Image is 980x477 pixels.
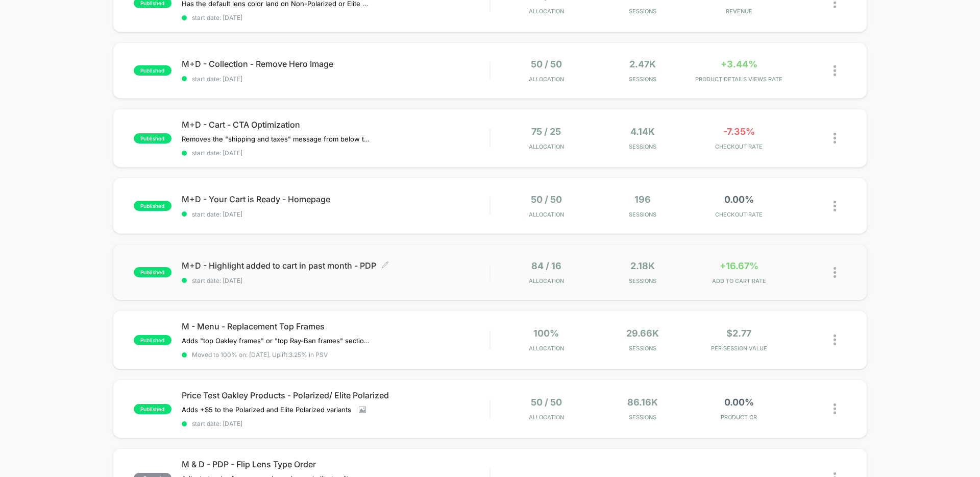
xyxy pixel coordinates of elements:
[182,459,489,469] span: M & D - PDP - Flip Lens Type Order
[529,345,564,352] span: Allocation
[597,143,689,150] span: Sessions
[182,75,489,83] span: start date: [DATE]
[834,267,836,278] img: close
[630,126,655,137] span: 4.14k
[529,143,564,150] span: Allocation
[693,414,785,421] span: PRODUCT CR
[693,277,785,284] span: ADD TO CART RATE
[182,194,489,204] span: M+D - Your Cart is Ready - Homepage
[724,397,754,408] span: 0.00%
[134,133,171,144] span: published
[726,328,751,339] span: $2.77
[182,120,489,130] span: M+D - Cart - CTA Optimization
[834,201,836,211] img: close
[134,201,171,211] span: published
[529,211,564,218] span: Allocation
[192,351,328,359] span: Moved to 100% on: [DATE] . Uplift: 3.25% in PSV
[182,337,371,345] span: Adds "top Oakley frames" or "top Ray-Ban frames" section to replacement lenses for Oakley and Ray...
[529,8,564,15] span: Allocation
[531,194,562,205] span: 50 / 50
[693,76,785,83] span: PRODUCT DETAILS VIEWS RATE
[531,397,562,408] span: 50 / 50
[834,403,836,414] img: close
[182,135,371,143] span: Removes the "shipping and taxes" message from below the CTA and replaces it with message about re...
[182,149,489,157] span: start date: [DATE]
[597,277,689,284] span: Sessions
[630,260,655,271] span: 2.18k
[182,260,489,271] span: M+D - Highlight added to cart in past month - PDP
[182,406,351,414] span: Adds +$5 to the Polarized and Elite Polarized variants
[693,8,785,15] span: REVENUE
[629,59,656,69] span: 2.47k
[834,65,836,76] img: close
[724,194,754,205] span: 0.00%
[134,404,171,414] span: published
[531,59,562,69] span: 50 / 50
[182,321,489,331] span: M - Menu - Replacement Top Frames
[182,390,489,400] span: Price Test Oakley Products - Polarized/ Elite Polarized
[134,267,171,277] span: published
[693,143,785,150] span: CHECKOUT RATE
[531,126,561,137] span: 75 / 25
[597,211,689,218] span: Sessions
[627,397,658,408] span: 86.16k
[720,260,758,271] span: +16.67%
[634,194,651,205] span: 196
[693,211,785,218] span: CHECKOUT RATE
[834,335,836,345] img: close
[834,133,836,144] img: close
[597,76,689,83] span: Sessions
[182,420,489,427] span: start date: [DATE]
[182,59,489,69] span: M+D - Collection - Remove Hero Image
[533,328,559,339] span: 100%
[531,260,561,271] span: 84 / 16
[182,210,489,218] span: start date: [DATE]
[626,328,659,339] span: 29.66k
[529,76,564,83] span: Allocation
[597,8,689,15] span: Sessions
[529,277,564,284] span: Allocation
[693,345,785,352] span: PER SESSION VALUE
[182,277,489,284] span: start date: [DATE]
[721,59,757,69] span: +3.44%
[597,414,689,421] span: Sessions
[182,14,489,21] span: start date: [DATE]
[134,335,171,345] span: published
[529,414,564,421] span: Allocation
[134,65,171,76] span: published
[723,126,755,137] span: -7.35%
[597,345,689,352] span: Sessions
